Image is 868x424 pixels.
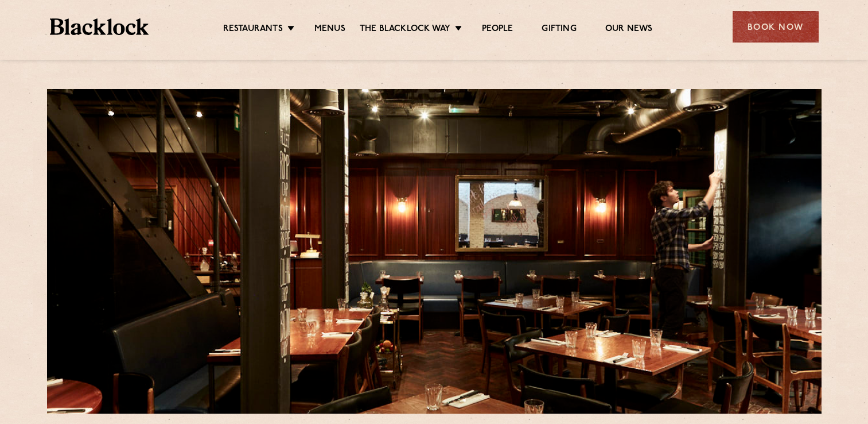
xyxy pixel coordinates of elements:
a: Restaurants [223,24,283,36]
div: Book Now [733,11,819,43]
a: The Blacklock Way [360,24,450,36]
a: People [482,24,513,36]
a: Our News [605,24,653,36]
img: BL_Textured_Logo-footer-cropped.svg [50,18,149,35]
a: Gifting [542,24,576,36]
a: Menus [314,24,345,36]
